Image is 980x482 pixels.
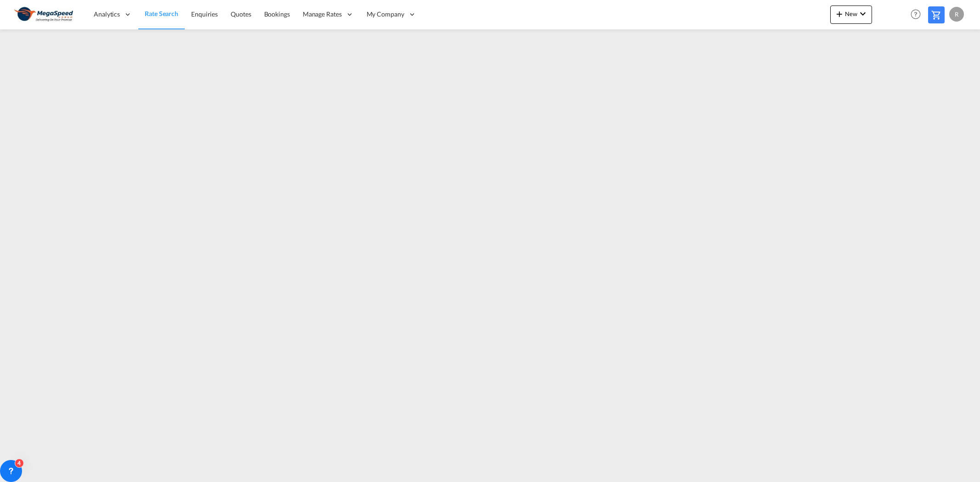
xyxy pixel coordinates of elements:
span: Enquiries [191,10,218,18]
div: Help [908,6,928,23]
div: R [949,7,964,22]
span: Manage Rates [303,10,342,19]
span: New [834,10,868,17]
span: Quotes [231,10,251,18]
span: Rate Search [145,10,178,17]
img: ad002ba0aea611eda5429768204679d3.JPG [14,4,76,25]
md-icon: icon-plus 400-fg [834,8,845,19]
span: My Company [367,10,404,19]
span: Bookings [264,10,290,18]
span: Analytics [94,10,120,19]
span: Help [908,6,923,22]
button: icon-plus 400-fgNewicon-chevron-down [830,6,872,24]
md-icon: icon-chevron-down [857,8,868,19]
